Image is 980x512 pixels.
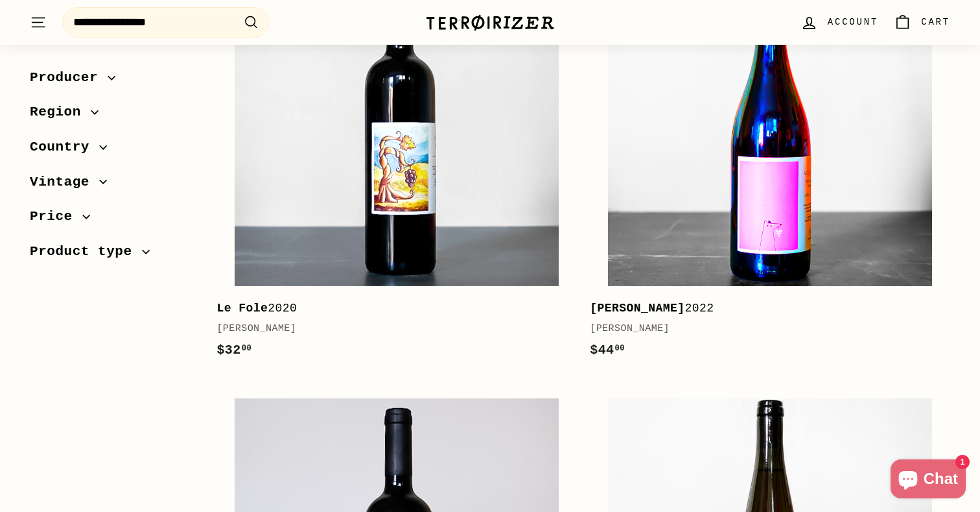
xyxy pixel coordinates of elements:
[590,343,625,358] span: $44
[590,302,684,315] b: [PERSON_NAME]
[30,64,196,99] button: Producer
[30,206,82,228] span: Price
[30,102,91,124] span: Region
[921,15,950,29] span: Cart
[30,202,196,238] button: Price
[30,133,196,168] button: Country
[216,299,564,318] div: 2020
[615,344,625,353] sup: 00
[216,343,251,358] span: $32
[30,136,99,158] span: Country
[216,302,268,315] b: Le Fole
[30,67,108,89] span: Producer
[30,99,196,134] button: Region
[30,241,142,263] span: Product type
[30,238,196,273] button: Product type
[887,459,970,502] inbox-online-store-chat: Shopify online store chat
[216,321,564,337] div: [PERSON_NAME]
[590,321,937,337] div: [PERSON_NAME]
[30,168,196,203] button: Vintage
[590,299,937,318] div: 2022
[886,3,958,42] a: Cart
[828,15,878,29] span: Account
[30,171,99,193] span: Vintage
[242,344,251,353] sup: 00
[793,3,886,42] a: Account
